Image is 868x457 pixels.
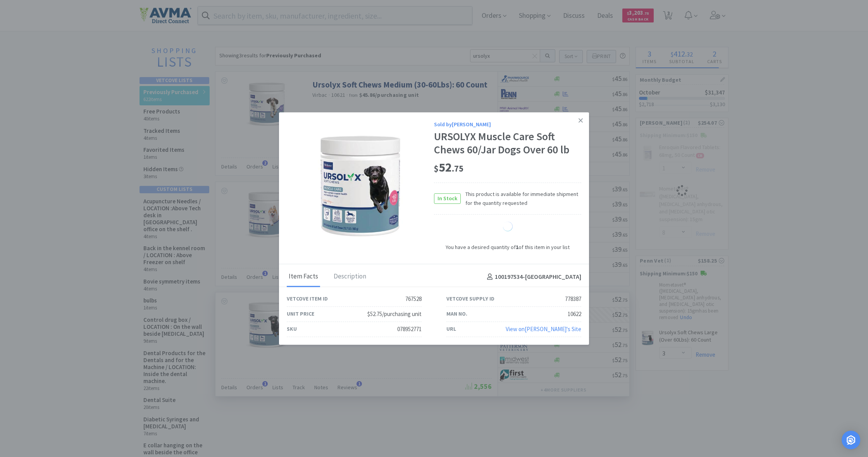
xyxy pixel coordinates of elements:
[568,309,581,319] div: 10622
[287,295,328,303] div: Vetcove Item ID
[405,294,422,304] div: 767528
[287,310,314,318] div: Unit Price
[332,268,368,287] div: Description
[446,325,456,333] div: URL
[367,309,422,319] div: $52.75/purchasing unit
[452,163,463,174] span: . 75
[434,120,581,129] div: Sold by [PERSON_NAME]
[434,131,581,156] div: URSOLYX Muscle Care Soft Chews 60/Jar Dogs Over 60 lb
[287,325,297,333] div: SKU
[446,295,494,303] div: Vetcove Supply ID
[506,325,581,333] a: View on[PERSON_NAME]'s Site
[434,243,581,251] div: You have a desired quantity of of this item in your list
[397,325,422,334] div: 078952771
[565,294,581,304] div: 778387
[287,268,320,287] div: Item Facts
[434,194,460,203] span: In Stock
[434,160,463,175] span: 52
[446,310,467,318] div: Man No.
[484,272,581,282] h4: 100197534 - [GEOGRAPHIC_DATA]
[434,163,439,174] span: $
[461,190,581,207] span: This product is available for immediate shipment for the quantity requested
[842,431,860,449] div: Open Intercom Messenger
[310,136,411,236] img: cc1c36b242f14578a65f15e6a34434b0_778387.jpeg
[516,244,518,251] strong: 1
